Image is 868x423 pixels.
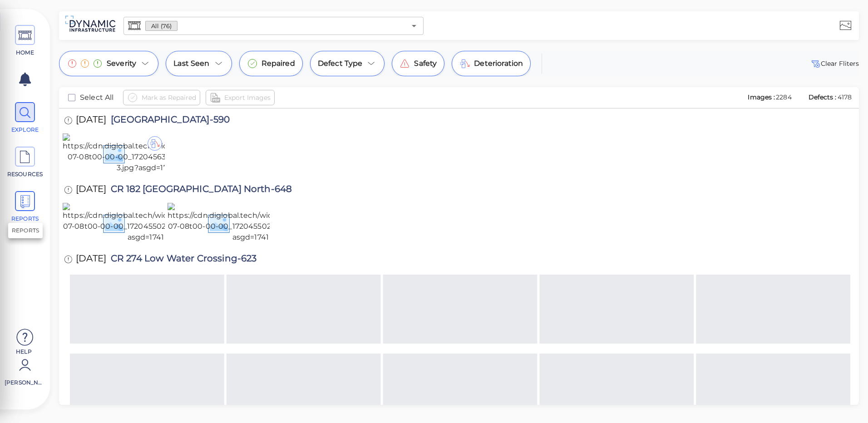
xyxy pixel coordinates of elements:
span: CR 182 [GEOGRAPHIC_DATA] North-648 [106,184,292,197]
span: Mark as Repaired [142,92,196,103]
span: CR 274 Low Water Crossing-623 [106,254,256,266]
span: [DATE] [76,254,106,266]
span: Safety [414,58,437,69]
span: Severity [107,58,136,69]
span: Images : [747,93,776,101]
span: Defect Type [318,58,363,69]
span: Clear Fliters [810,58,859,69]
span: Help [5,348,43,355]
span: Export Images [224,92,271,103]
span: Repaired [261,58,295,69]
button: Open [408,20,420,32]
img: https://cdn.diglobal.tech/width210/1765/2024-07-08t00-00-00_1720456362092_hillsdale-3.jpg?asgd=1765 [63,133,230,173]
span: RESOURCES [6,170,44,178]
span: Defects : [808,93,838,101]
span: [DATE] [76,184,106,197]
span: All (76) [146,22,177,30]
span: REPORTS [6,215,44,223]
span: [GEOGRAPHIC_DATA]-590 [106,115,230,127]
iframe: Chat [829,382,861,416]
img: https://cdn.diglobal.tech/width210/1741/2024-07-08t00-00-00_1720455025521_cr-1828.jpg?asgd=1741 [63,203,229,243]
span: [DATE] [76,115,106,127]
span: HOME [6,49,44,57]
span: Last Seen [173,58,209,69]
span: [PERSON_NAME] [5,379,43,387]
span: Select All [80,92,114,103]
img: https://cdn.diglobal.tech/width210/1741/2024-07-08t00-00-00_1720455025516_cr-1827.jpg?asgd=1741 [168,203,334,243]
span: EXPLORE [6,126,44,134]
span: 2284 [776,93,791,101]
span: Deterioration [474,58,523,69]
span: 4178 [838,93,852,101]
